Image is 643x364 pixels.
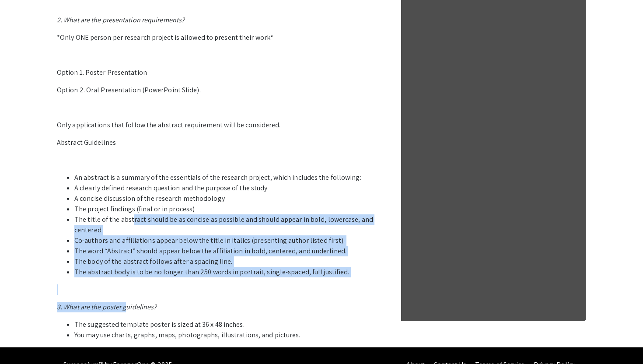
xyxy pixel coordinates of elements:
[74,235,385,246] li: Co-authors and affiliations appear below the title in italics (presenting author listed first).
[74,267,385,277] li: The abstract body is to be no longer than 250 words in portrait, single-spaced, full justified.
[74,256,385,267] li: The body of the abstract follows after a spacing line.
[74,246,385,256] li: The word “Abstract” should appear below the affiliation in bold, centered, and underlined.
[74,214,385,235] li: The title of the abstract should be as concise as possible and should appear in bold, lowercase, ...
[57,32,385,43] p: *Only ONE person per research project is allowed to present their work*
[74,330,385,340] li: You may use charts, graphs, maps, photographs, illustrations, and pictures.
[57,137,385,148] p: Abstract Guidelines
[57,120,385,130] p: Only applications that follow the abstract requirement will be considered.
[74,172,385,183] li: An abstract is a summary of the essentials of the research project, which includes the following:
[74,183,385,193] li: A clearly defined research question and the purpose of the study
[57,85,385,95] p: Option 2. Oral Presentation (PowerPoint Slide).
[74,319,385,330] li: The suggested template poster is sized at 36 x 48 inches.
[57,67,385,78] p: Option 1. Poster Presentation
[7,325,37,357] iframe: Chat
[74,204,385,214] li: The project findings (final or in process)
[57,15,185,24] em: 2. What are the presentation requirements?
[74,193,385,204] li: A concise discussion of the research methodology
[57,302,157,311] em: 3. What are the poster guidelines?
